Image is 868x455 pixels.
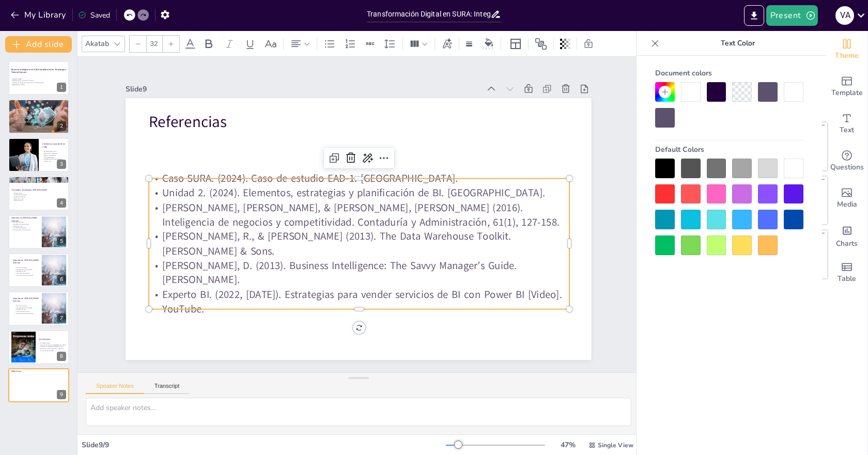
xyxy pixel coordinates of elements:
p: Interoperabilidad [42,156,66,159]
div: Default Colors [655,140,803,159]
button: Present [766,5,818,26]
p: Caso SURA. (2024). Caso de estudio EAD-1. [GEOGRAPHIC_DATA]. [149,171,569,186]
div: https://cdn.sendsteps.com/images/slides/2025_07_09_03_35-Qd9Kh2cFQJbguHqm.pngEstrategia tecnológi... [8,176,69,210]
div: 4 [57,198,66,208]
strong: Business Intelligence en SURA: Equilibrio entre Tecnología y Talento Humano [11,68,66,74]
div: Slide 9 / 9 [82,440,446,450]
p: Humanización de la atención [11,229,39,231]
span: Transformación digital [16,115,29,117]
div: https://cdn.sendsteps.com/images/slides/2025_07_09_03_35-Gh0PNX9a0raFcbM5.jpegImportancia [PERSON... [8,215,69,249]
span: Charts [836,238,858,249]
p: • Especialización en Análisis de Datos [11,80,66,82]
p: Liderazgo en BI [11,225,39,227]
button: Speaker Notes [86,383,144,394]
div: 8 [57,352,66,361]
span: BI como [PERSON_NAME] estratégico [16,113,38,115]
p: Interpretación del contexto [14,307,42,309]
p: IA como asistente [14,266,42,269]
div: Border settings [463,36,475,52]
p: Importancia [PERSON_NAME] humano [39,346,66,348]
p: Equilibrio entre innovación y personas [39,348,66,350]
p: Conclusiones [39,338,66,341]
p: Aplicaciones analíticas [42,152,66,154]
button: Transcript [144,383,190,394]
div: Document colors [655,64,803,82]
p: Analítica predictiva [12,196,67,198]
button: V A [835,5,854,26]
p: Importancia [PERSON_NAME] humano [11,216,39,222]
span: Table [838,273,856,285]
div: Add text boxes [826,105,867,143]
p: Estrategia de BI [39,342,66,344]
p: Dispositivos IoT [12,200,67,202]
span: Importancia [PERSON_NAME] humano [16,121,38,123]
p: Humanización de la atención [14,312,42,315]
div: Add charts and graphs [826,217,867,254]
p: Humanización de la atención [14,274,42,276]
p: Experto BI. (2022, [DATE]). Estrategias para vender servicios de BI con Power BI [Video]. YouTube. [149,287,569,316]
div: https://cdn.sendsteps.com/images/slides/2025_07_09_03_35-Gh0PNX9a0raFcbM5.jpegImportancia [PERSON... [8,253,69,287]
div: Background color [481,38,497,49]
p: Datawarehouse y ETL [42,151,66,153]
div: Change the overall theme [826,31,867,68]
p: Interpretación del contexto [14,269,42,271]
p: Plataforma Relevant [42,154,66,156]
div: V A [835,6,854,25]
div: Text effects [439,36,455,52]
div: Akatab [83,37,111,51]
p: Comunicación efectiva [14,272,42,274]
p: Importancia [PERSON_NAME] humano [13,259,40,264]
div: 9 [57,390,66,399]
p: Google Cloud [12,192,67,194]
div: 5 [57,237,66,246]
span: Position [535,38,547,50]
button: My Library [8,7,70,23]
div: Slide 9 [126,84,479,94]
div: 7 [57,313,66,323]
div: 9 [8,368,69,402]
div: Column Count [407,36,430,52]
p: IA como asistente [14,305,42,307]
p: Futuro de BI en SURA [39,350,66,352]
div: 6 [57,275,66,284]
input: Insert title [367,7,490,22]
p: Referencias [149,111,335,133]
div: Get real-time input from your audience [826,143,867,180]
button: Export to PowerPoint [744,5,764,26]
div: Add ready made slides [826,68,867,105]
span: Text [840,124,854,136]
p: • [GEOGRAPHIC_DATA] [11,84,66,86]
div: Saved [78,10,110,20]
div: https://cdn.sendsteps.com/images/logo/sendsteps_logo_white.pnghttps://cdn.sendsteps.com/images/lo... [8,99,69,133]
p: Comunicación efectiva [11,227,39,229]
div: 2 [57,121,66,131]
p: Referencias [11,370,36,373]
div: 1 [57,83,66,92]
p: [PERSON_NAME], D. (2013). Business Intelligence: The Savvy Manager’s Guide. [PERSON_NAME]. [149,258,569,287]
span: Questions [830,162,864,173]
div: https://cdn.sendsteps.com/images/slides/2025_07_09_03_35--QEMIipoenj4-_lx.jpegElementos clave de ... [8,138,69,172]
button: Add slide [5,36,72,53]
p: Aplicación móvil [12,198,67,200]
p: • Inteligencia de Negocios para la Toma de Decisiones [11,82,66,84]
p: Elementos clave de BI en SURA [42,143,67,148]
p: Automatización legal [12,194,67,196]
span: Caso de estudio: SURA [16,117,29,119]
div: 47 % [555,440,580,450]
p: Importancia de la atención en tiempo real [42,158,66,162]
p: Interpretación del contexto [11,223,39,225]
span: Preguntas clave [16,119,25,121]
p: Liderazgo en BI [14,309,42,311]
div: Add images, graphics, shapes or video [826,180,867,217]
div: Business Intelligence en SURA: Equilibrio entre Tecnología y Talento Humano• [PERSON_NAME]• Espec... [8,61,69,95]
p: Importancia [PERSON_NAME] humano [13,297,40,303]
p: Aprovechamiento de [GEOGRAPHIC_DATA] [39,344,66,346]
span: Theme [835,50,859,61]
p: Text Color [663,31,812,56]
p: Estrategia tecnológica [PERSON_NAME] [12,189,67,192]
p: • [PERSON_NAME] [11,78,66,80]
p: Liderazgo en BI [14,271,42,273]
p: [PERSON_NAME], [PERSON_NAME], & [PERSON_NAME], [PERSON_NAME] (2016). Inteligencia de negocios y c... [149,200,569,229]
p: IA como asistente [11,221,39,223]
span: Single View [598,441,633,449]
